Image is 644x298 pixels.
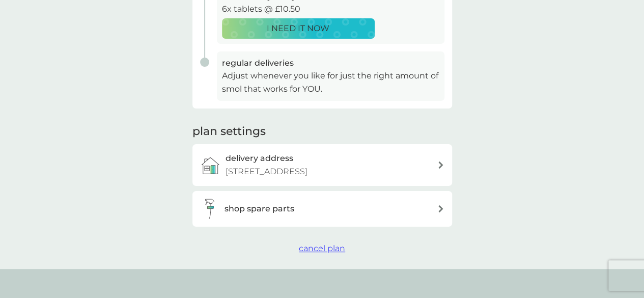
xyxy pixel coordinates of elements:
span: cancel plan [299,243,345,253]
p: 6x tablets @ £10.50 [222,3,439,16]
h2: plan settings [192,124,266,140]
h3: regular deliveries [222,57,439,70]
a: delivery address[STREET_ADDRESS] [192,144,452,185]
p: [STREET_ADDRESS] [226,165,307,178]
button: shop spare parts [192,191,452,227]
button: I NEED IT NOW [222,18,375,39]
h3: delivery address [226,152,293,165]
p: I NEED IT NOW [267,22,329,35]
p: Adjust whenever you like for just the right amount of smol that works for YOU. [222,69,439,95]
button: cancel plan [299,242,345,255]
h3: shop spare parts [225,202,294,215]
